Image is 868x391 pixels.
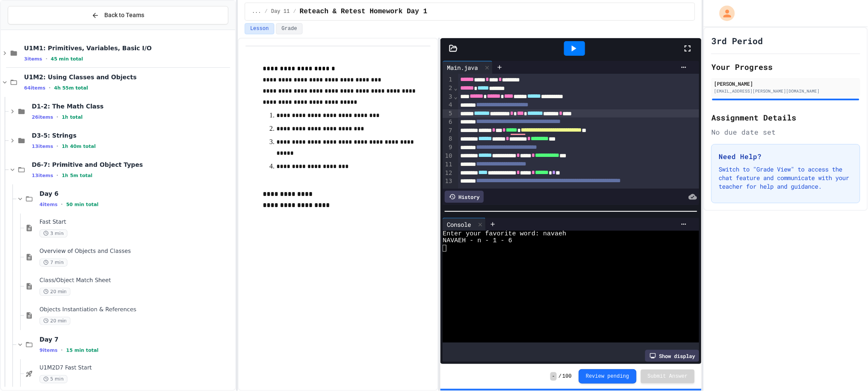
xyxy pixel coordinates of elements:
[710,3,737,23] div: My Account
[39,277,234,284] span: Class/Object Match Sheet
[300,6,428,17] span: Reteach & Retest Homework Day 1
[443,238,512,244] span: NAVAEH - n - 1 - 6
[271,8,290,15] span: Day 11
[443,63,482,72] div: Main.java
[443,75,453,84] div: 1
[245,23,274,34] button: Lesson
[645,350,699,362] div: Show display
[443,231,566,238] span: Enter your favorite word: navaeh
[443,61,493,74] div: Main.java
[24,85,46,91] span: 64 items
[24,73,234,81] span: U1M2: Using Classes and Objects
[453,93,458,100] span: Fold line
[252,8,261,15] span: ...
[32,161,234,168] span: D6-7: Primitive and Object Types
[57,143,58,150] span: •
[51,56,83,62] span: 45 min total
[62,173,93,178] span: 1h 5m total
[648,373,688,380] span: Submit Answer
[714,80,858,87] div: [PERSON_NAME]
[711,61,860,73] h2: Your Progress
[711,35,763,47] h1: 3rd Period
[443,160,453,169] div: 11
[32,132,234,139] span: D3-5: Strings
[443,152,453,160] div: 10
[443,101,453,109] div: 4
[39,259,67,267] span: 7 min
[39,336,234,343] span: Day 7
[579,369,637,384] button: Review pending
[57,114,58,120] span: •
[458,74,700,263] div: To enrich screen reader interactions, please activate Accessibility in Grammarly extension settings
[39,364,234,372] span: U1M2D7 Fast Start
[8,6,228,24] button: Back to Teams
[443,218,486,231] div: Console
[443,118,453,126] div: 6
[57,172,58,179] span: •
[443,126,453,135] div: 7
[443,220,475,229] div: Console
[443,135,453,143] div: 8
[711,111,860,123] h2: Assignment Details
[104,11,144,20] span: Back to Teams
[39,202,58,208] span: 4 items
[39,288,70,296] span: 20 min
[39,229,67,238] span: 3 min
[293,8,296,15] span: /
[39,219,234,226] span: Fast Start
[445,191,484,203] div: History
[62,144,96,149] span: 1h 40m total
[719,151,853,162] h3: Need Help?
[61,347,63,354] span: •
[453,84,458,91] span: Fold line
[443,169,453,177] div: 12
[264,8,267,15] span: /
[276,23,303,34] button: Grade
[443,177,453,194] div: 13
[711,127,860,137] div: No due date set
[32,144,53,149] span: 13 items
[719,165,853,191] p: Switch to "Grade View" to access the chat feature and communicate with your teacher for help and ...
[24,44,234,52] span: U1M1: Primitives, Variables, Basic I/O
[39,248,234,255] span: Overview of Objects and Classes
[558,373,561,380] span: /
[66,348,98,353] span: 15 min total
[39,375,67,383] span: 5 min
[39,190,234,198] span: Day 6
[550,372,557,381] span: -
[443,84,453,93] div: 2
[443,143,453,152] div: 9
[641,370,695,383] button: Submit Answer
[61,201,63,208] span: •
[562,373,572,380] span: 100
[443,109,453,118] div: 5
[32,173,53,178] span: 13 items
[32,114,53,120] span: 26 items
[39,317,70,325] span: 20 min
[39,348,58,353] span: 9 items
[714,88,858,94] div: [EMAIL_ADDRESS][PERSON_NAME][DOMAIN_NAME]
[66,202,98,208] span: 50 min total
[62,114,83,120] span: 1h total
[39,306,234,313] span: Objects Instantiation & References
[24,56,42,62] span: 3 items
[46,55,47,62] span: •
[443,93,453,101] div: 3
[54,85,88,91] span: 4h 55m total
[32,102,234,110] span: D1-2: The Math Class
[49,84,51,91] span: •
